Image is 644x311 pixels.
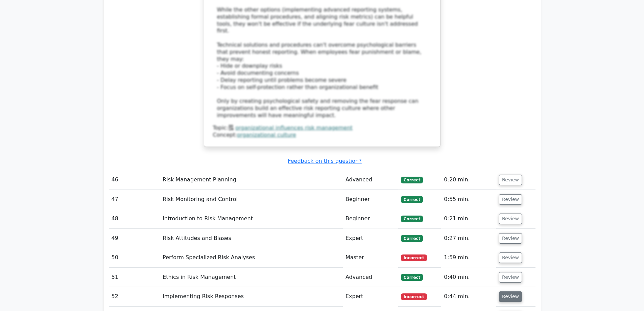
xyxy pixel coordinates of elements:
[237,132,296,138] a: organizational culture
[499,272,522,283] button: Review
[441,248,496,267] td: 1:59 min.
[401,177,423,183] span: Correct
[109,248,160,267] td: 50
[160,248,343,267] td: Perform Specialized Risk Analyses
[401,235,423,242] span: Correct
[441,268,496,287] td: 0:40 min.
[343,268,398,287] td: Advanced
[343,229,398,248] td: Expert
[499,233,522,244] button: Review
[160,268,343,287] td: Ethics in Risk Management
[499,252,522,263] button: Review
[441,209,496,228] td: 0:21 min.
[499,175,522,185] button: Review
[109,170,160,190] td: 46
[160,287,343,306] td: Implementing Risk Responses
[343,209,398,228] td: Beginner
[401,254,427,261] span: Incorrect
[343,170,398,190] td: Advanced
[343,248,398,267] td: Master
[109,229,160,248] td: 49
[160,209,343,228] td: Introduction to Risk Management
[160,190,343,209] td: Risk Monitoring and Control
[235,125,353,131] a: organizational influences risk management
[441,287,496,306] td: 0:44 min.
[343,287,398,306] td: Expert
[160,170,343,190] td: Risk Management Planning
[401,274,423,281] span: Correct
[499,214,522,224] button: Review
[109,268,160,287] td: 51
[109,190,160,209] td: 47
[441,170,496,190] td: 0:20 min.
[401,196,423,203] span: Correct
[499,194,522,205] button: Review
[441,190,496,209] td: 0:55 min.
[343,190,398,209] td: Beginner
[441,229,496,248] td: 0:27 min.
[288,158,361,164] a: Feedback on this question?
[109,287,160,306] td: 52
[213,132,431,139] div: Concept:
[213,125,431,132] div: Topic:
[160,229,343,248] td: Risk Attitudes and Biases
[401,216,423,222] span: Correct
[109,209,160,228] td: 48
[499,291,522,302] button: Review
[401,293,427,300] span: Incorrect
